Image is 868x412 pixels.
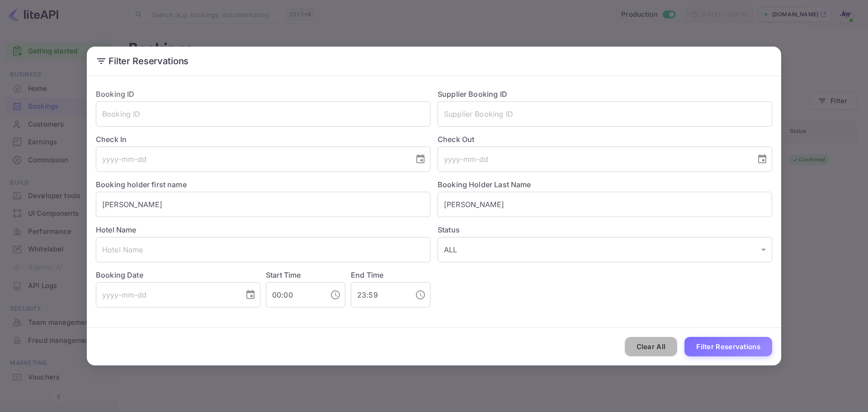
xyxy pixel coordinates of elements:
[438,180,531,189] label: Booking Holder Last Name
[96,134,430,145] label: Check In
[96,192,430,217] input: Holder First Name
[326,286,344,304] button: Choose time, selected time is 12:00 AM
[96,147,408,172] input: yyyy-mm-dd
[438,101,772,127] input: Supplier Booking ID
[438,90,507,99] label: Supplier Booking ID
[96,90,135,99] label: Booking ID
[684,337,772,356] button: Filter Reservations
[96,225,137,234] label: Hotel Name
[266,270,301,279] label: Start Time
[351,270,383,279] label: End Time
[753,150,771,168] button: Choose date
[411,150,429,168] button: Choose date
[438,147,750,172] input: yyyy-mm-dd
[266,282,323,308] input: hh:mm
[96,101,430,127] input: Booking ID
[438,192,772,217] input: Holder Last Name
[625,337,678,356] button: Clear All
[438,134,772,145] label: Check Out
[96,282,238,308] input: yyyy-mm-dd
[411,286,429,304] button: Choose time, selected time is 11:59 PM
[438,237,772,262] div: ALL
[96,270,260,280] label: Booking Date
[438,224,772,235] label: Status
[96,237,430,262] input: Hotel Name
[87,47,781,76] h2: Filter Reservations
[351,282,408,308] input: hh:mm
[241,286,259,304] button: Choose date
[96,180,187,189] label: Booking holder first name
